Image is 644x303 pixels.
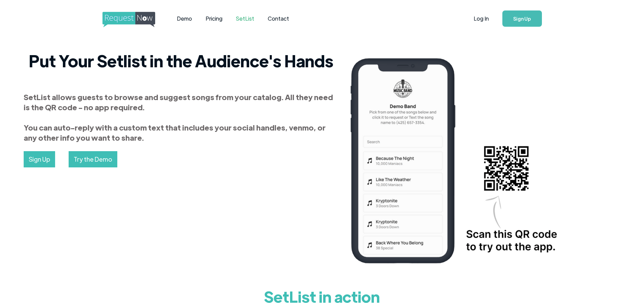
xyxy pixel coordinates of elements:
[467,7,496,30] a: Log In
[69,151,117,167] a: Try the Demo
[102,12,168,27] img: requestnow logo
[24,92,333,142] strong: SetList allows guests to browse and suggest songs from your catalog. All they need is the QR code...
[502,10,542,27] a: Sign Up
[549,282,644,303] iframe: LiveChat chat widget
[199,8,229,29] a: Pricing
[102,12,153,25] a: home
[24,50,338,71] h2: Put Your Setlist in the Audience's Hands
[261,8,296,29] a: Contact
[229,8,261,29] a: SetList
[24,151,55,167] a: Sign Up
[170,8,199,29] a: Demo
